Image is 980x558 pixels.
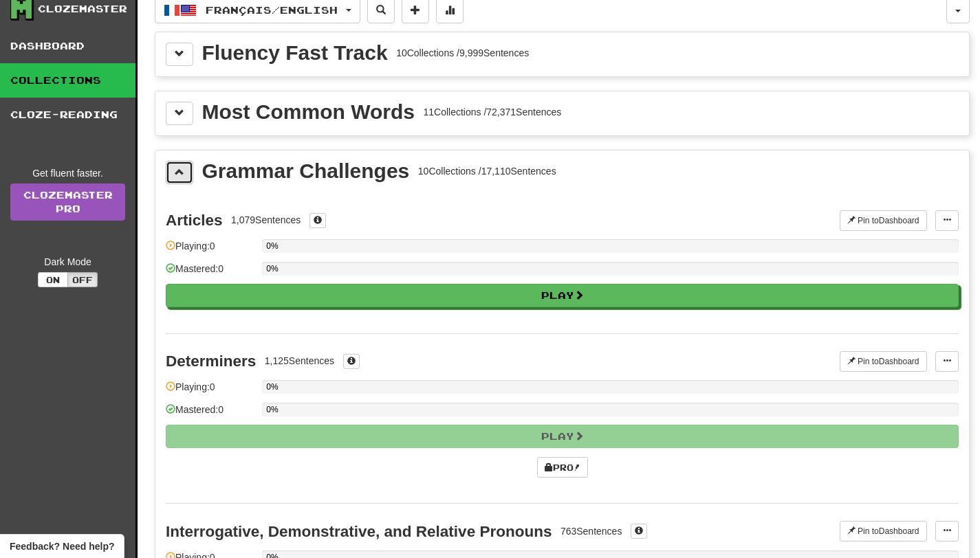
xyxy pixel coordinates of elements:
[166,403,255,425] div: Mastered: 0
[423,105,561,119] div: 11 Collections / 72,371 Sentences
[166,262,255,284] div: Mastered: 0
[10,166,125,180] div: Get fluent faster.
[418,164,556,178] div: 10 Collections / 17,110 Sentences
[202,102,415,122] div: Most Common Words
[166,353,256,370] div: Determiners
[10,255,125,269] div: Dark Mode
[166,425,959,448] button: Play
[166,380,255,403] div: Playing: 0
[231,213,301,227] div: 1,079 Sentences
[166,523,552,540] div: Interrogative, Demonstrative, and Relative Pronouns
[265,354,334,368] div: 1,125 Sentences
[840,210,927,231] button: Pin toDashboard
[67,272,98,287] button: Off
[840,351,927,372] button: Pin toDashboard
[840,521,927,542] button: Pin toDashboard
[10,183,125,221] a: ClozemasterPro
[202,43,388,63] div: Fluency Fast Track
[10,539,114,553] span: Open feedback widget
[206,4,338,16] span: Français / English
[560,524,622,538] div: 763 Sentences
[166,212,223,229] div: Articles
[166,284,959,307] button: Play
[38,2,127,16] div: Clozemaster
[537,457,588,478] a: Pro!
[396,46,529,60] div: 10 Collections / 9,999 Sentences
[38,272,68,287] button: On
[202,161,410,181] div: Grammar Challenges
[166,239,255,262] div: Playing: 0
